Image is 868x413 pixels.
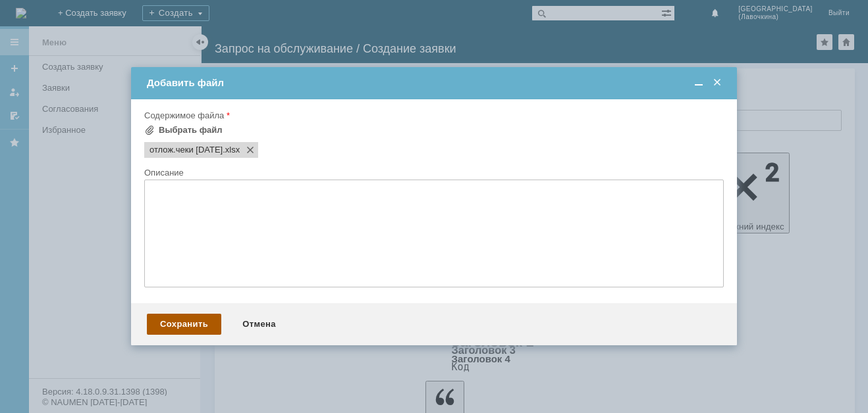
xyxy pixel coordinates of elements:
[223,145,240,155] span: отлож.чеки 03.10.2025.xlsx
[144,168,721,177] div: Описание
[144,111,721,120] div: Содержимое файла
[159,125,223,135] div: Выбрать файл
[147,77,724,89] div: Добавить файл
[711,77,724,89] span: Закрыть
[692,77,705,89] span: Свернуть (Ctrl + M)
[149,145,223,155] span: отлож.чеки 03.10.2025.xlsx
